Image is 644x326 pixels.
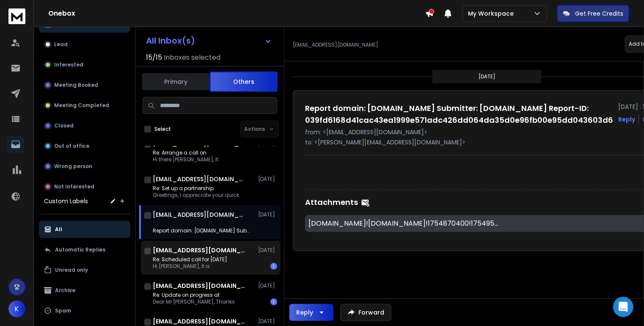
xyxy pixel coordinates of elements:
p: Unread only [55,267,88,274]
div: 1 [270,263,277,270]
button: Meeting Booked [39,77,130,94]
p: Re: Scheduled call for [DATE] [153,256,227,263]
button: Lead [39,36,130,53]
h1: [EMAIL_ADDRESS][DOMAIN_NAME] [153,282,246,290]
div: 1 [270,298,277,305]
p: All [55,226,62,233]
img: logo [8,8,25,24]
div: Reply [296,308,313,317]
h1: Report domain: [DOMAIN_NAME] Submitter: [DOMAIN_NAME] Report-ID: 039fd6168d41cac43ea1999e571adc42... [305,102,613,126]
button: Reply [618,115,635,124]
p: [DATE] [258,211,277,218]
button: Others [210,72,278,92]
button: Interested [39,56,130,73]
button: Automatic Replies [39,241,130,258]
p: Meeting Completed [54,102,109,109]
h1: [EMAIL_ADDRESS][DOMAIN_NAME] [153,210,246,219]
button: Out of office [39,138,130,155]
span: 15 / 15 [146,52,162,63]
button: Spam [39,302,130,319]
p: [DATE] [479,73,495,80]
button: Not Interested [39,178,130,195]
button: All [39,221,130,238]
p: Hi there [PERSON_NAME], It [153,156,218,163]
p: Get Free Credits [575,9,623,18]
p: Not Interested [54,183,94,190]
p: [DATE] [258,247,277,254]
h1: [EMAIL_ADDRESS][DOMAIN_NAME] [153,246,246,254]
p: Archive [55,287,75,294]
h1: All Inbox(s) [146,36,195,45]
p: Greetings, I appreciate your quick [153,192,239,199]
p: [DATE] [258,282,277,289]
p: Spam [55,307,71,314]
p: [DATE] [258,176,277,182]
p: Re: Update on progress at [153,292,235,298]
p: Dear Mr [PERSON_NAME], Thanks [153,298,235,305]
button: K [8,301,25,318]
h1: [EMAIL_ADDRESS][DOMAIN_NAME] [153,175,246,183]
button: Reply [289,304,333,321]
p: Report domain: [DOMAIN_NAME] Submitter: [DOMAIN_NAME] [153,227,254,234]
button: Forward [340,304,391,321]
button: Unread only [39,262,130,279]
p: My Workspace [468,9,517,18]
p: Out of office [54,143,89,149]
button: Archive [39,282,130,299]
p: Re: Arrange a call on [153,149,218,156]
h1: Attachments [305,196,358,208]
p: [EMAIL_ADDRESS][DOMAIN_NAME] [293,41,378,48]
p: Re: Set up a partnership [153,185,239,192]
h1: [EMAIL_ADDRESS][DOMAIN_NAME] [153,317,246,326]
p: Interested [54,61,83,68]
div: Open Intercom Messenger [613,297,633,317]
button: Get Free Credits [557,5,629,22]
button: All Inbox(s) [139,32,279,49]
p: Wrong person [54,163,92,170]
h3: Custom Labels [44,197,88,205]
p: Meeting Booked [54,82,98,88]
p: Automatic Replies [55,246,105,253]
p: [DATE] [258,318,277,325]
button: Meeting Completed [39,97,130,114]
p: Hi [PERSON_NAME], It is [153,263,227,270]
label: Select [154,126,171,133]
h3: Inboxes selected [164,52,220,63]
button: Closed [39,117,130,134]
p: Lead [54,41,68,48]
h1: Onebox [48,8,425,19]
button: Wrong person [39,158,130,175]
p: Closed [54,122,74,129]
button: Primary [142,72,210,91]
p: [DOMAIN_NAME]![DOMAIN_NAME]!1754870400!1754956799!039fd6168d41cac43ea1999e571adc426dd064da35d0e96... [308,218,499,229]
